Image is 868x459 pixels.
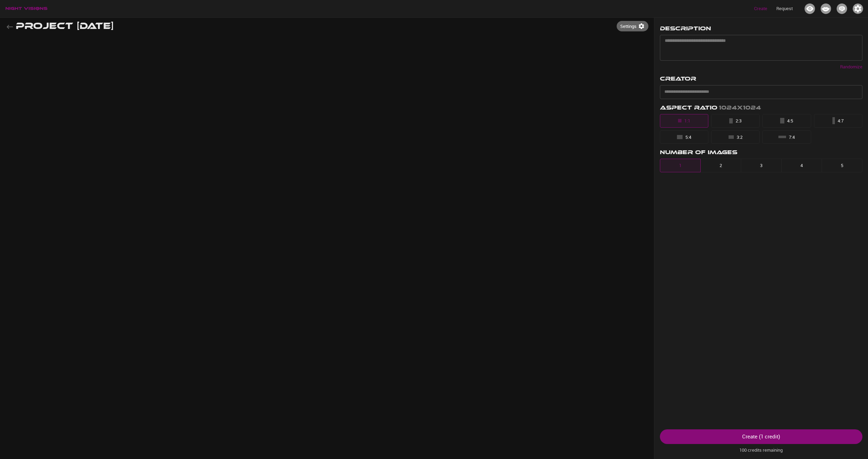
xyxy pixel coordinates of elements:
[719,105,761,114] h3: 1024x1024
[660,25,711,35] h3: Description
[660,429,863,444] button: Create (1 credit)
[762,114,811,128] button: 4:5
[834,1,850,16] button: Icon
[660,114,708,128] button: 1:1
[805,3,815,14] img: Icon
[617,21,648,32] button: Settings
[660,444,863,454] p: 100 credits remaining
[678,117,690,125] div: 1:1
[660,149,863,159] h3: Number of Images
[660,159,701,172] button: 1
[853,3,863,14] img: Icon
[677,133,691,141] div: 5:4
[778,133,795,141] div: 7:4
[822,159,862,172] button: 5
[832,117,844,125] div: 4:7
[837,3,847,14] img: Icon
[660,130,708,144] button: 5:4
[729,117,741,125] div: 2:3
[840,63,862,70] p: Randomize
[821,3,831,14] img: Icon
[754,5,767,12] p: Create
[741,159,782,172] button: 3
[814,114,862,128] button: 4:7
[776,5,793,12] p: Request
[781,159,822,172] button: 4
[742,432,780,441] div: Create ( 1 credit )
[818,5,834,11] a: Creators
[729,133,743,141] div: 3:2
[711,130,760,144] button: 3:2
[802,1,818,16] button: Icon
[818,1,834,16] button: Icon
[660,76,696,85] h3: Creator
[6,7,47,10] img: logo
[660,105,719,114] h3: Aspect Ratio
[762,130,811,144] button: 7:4
[711,114,760,128] button: 2:3
[700,159,741,172] button: 2
[834,5,850,11] a: Collabs
[780,117,793,125] div: 4:5
[850,1,866,16] button: Icon
[802,5,818,11] a: Projects
[16,21,114,31] h1: Project [DATE]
